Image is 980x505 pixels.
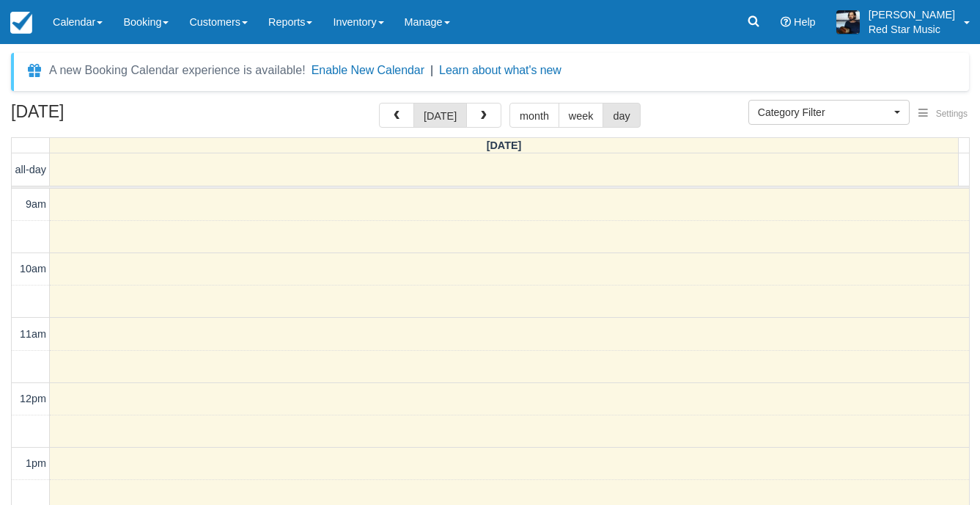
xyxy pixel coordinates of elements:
[559,103,604,128] button: week
[910,103,976,125] button: Settings
[20,393,46,404] span: 12pm
[11,103,196,130] h2: [DATE]
[26,198,46,210] span: 9am
[15,164,46,175] span: all-day
[603,103,640,128] button: day
[413,103,467,128] button: [DATE]
[49,62,306,79] div: A new Booking Calendar experience is available!
[487,139,522,151] span: [DATE]
[781,17,791,27] i: Help
[869,22,955,37] p: Red Star Music
[26,457,46,469] span: 1pm
[869,7,955,22] p: [PERSON_NAME]
[509,103,559,128] button: month
[20,263,46,275] span: 10am
[936,109,968,119] span: Settings
[430,64,433,76] span: |
[10,12,32,34] img: checkfront-main-nav-mini-logo.png
[20,328,46,340] span: 11am
[439,64,561,76] a: Learn about what's new
[836,10,860,34] img: A1
[748,100,910,125] button: Category Filter
[312,63,424,78] button: Enable New Calendar
[794,16,816,28] span: Help
[758,105,891,120] span: Category Filter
